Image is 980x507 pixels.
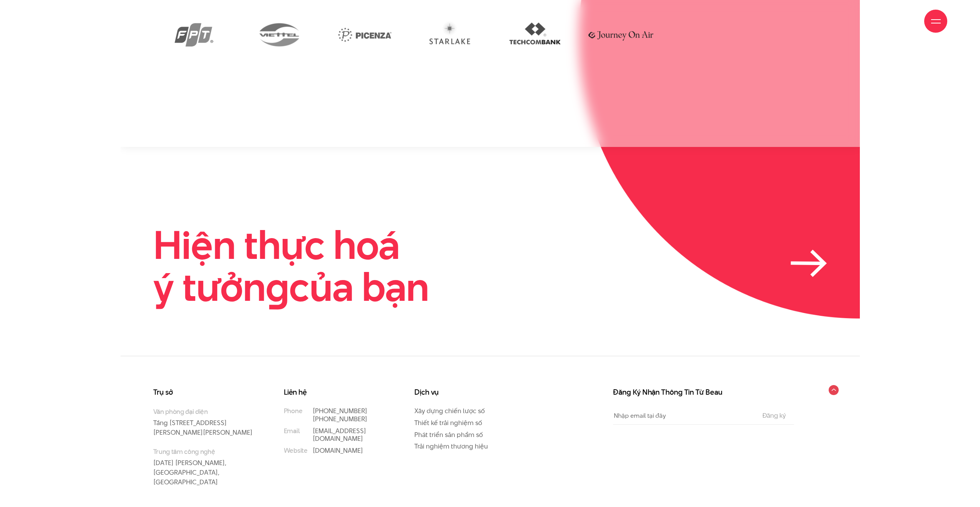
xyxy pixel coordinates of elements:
[284,389,384,396] h3: Liên hệ
[313,406,367,415] a: [PHONE_NUMBER]
[414,389,514,396] h3: Dịch vụ
[313,414,367,424] a: [PHONE_NUMBER]
[153,447,253,456] small: Trung tâm công nghệ
[313,426,366,444] a: [EMAIL_ADDRESS][DOMAIN_NAME]
[153,447,253,487] p: [DATE] [PERSON_NAME], [GEOGRAPHIC_DATA], [GEOGRAPHIC_DATA]
[153,389,253,396] h3: Trụ sở
[153,407,253,416] small: Văn phòng đại diện
[613,407,754,424] input: Nhập email tại đây
[284,427,300,435] small: Email
[266,259,289,314] en: g
[153,407,253,437] p: Tầng [STREET_ADDRESS][PERSON_NAME][PERSON_NAME]
[153,224,827,308] a: Hiện thực hoáý tưởngcủa bạn
[414,418,482,427] a: Thiết kế trải nghiệm số
[313,446,363,455] a: [DOMAIN_NAME]
[284,407,302,415] small: Phone
[414,406,485,415] a: Xây dựng chiến lược số
[284,447,308,455] small: Website
[613,389,794,396] h3: Đăng Ký Nhận Thông Tin Từ Beau
[414,430,483,439] a: Phát triển sản phẩm số
[414,442,488,451] a: Trải nghiệm thương hiệu
[153,224,429,308] h2: Hiện thực hoá ý tưởn của bạn
[760,412,788,419] input: Đăng ký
